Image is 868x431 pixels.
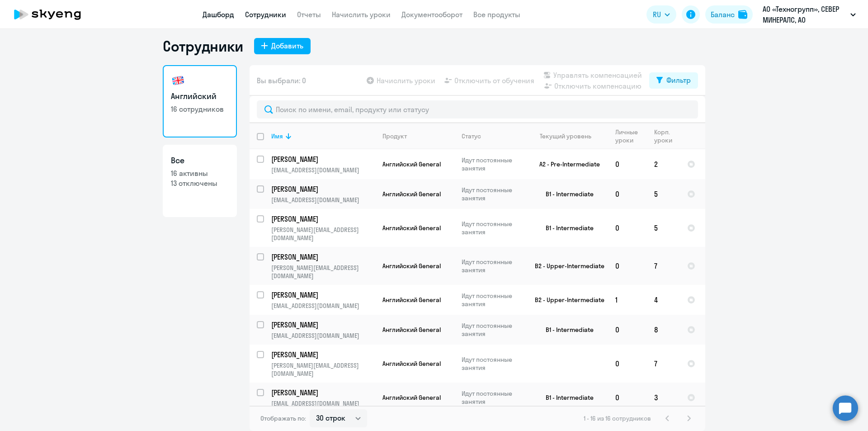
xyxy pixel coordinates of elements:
p: [EMAIL_ADDRESS][DOMAIN_NAME] [271,302,375,310]
span: 1 - 16 из 16 сотрудников [584,414,651,422]
span: RU [653,9,661,20]
td: 0 [608,345,647,383]
span: Английский General [382,326,441,334]
p: 16 сотрудников [171,104,229,114]
a: Сотрудники [245,10,286,19]
a: [PERSON_NAME] [271,290,375,300]
div: Корп. уроки [654,128,674,144]
div: Статус [462,132,524,140]
div: Фильтр [666,75,691,85]
button: RU [646,5,676,24]
td: 5 [647,209,680,247]
a: [PERSON_NAME] [271,154,375,164]
p: [PERSON_NAME][EMAIL_ADDRESS][DOMAIN_NAME] [271,361,375,378]
button: Балансbalance [705,5,753,24]
p: Идут постоянные занятия [462,355,524,372]
p: Идут постоянные занятия [462,258,524,274]
a: [PERSON_NAME] [271,320,375,330]
span: Английский General [382,393,441,402]
div: Статус [462,132,481,140]
td: 0 [608,209,647,247]
a: Начислить уроки [332,10,391,19]
td: A2 - Pre-Intermediate [524,149,608,179]
div: Добавить [271,40,303,51]
td: 7 [647,247,680,285]
div: Баланс [711,9,735,20]
p: [EMAIL_ADDRESS][DOMAIN_NAME] [271,332,375,340]
img: english [171,73,185,88]
a: Все продукты [473,10,520,19]
a: [PERSON_NAME] [271,388,375,398]
span: Английский General [382,296,441,304]
div: Продукт [382,132,407,140]
h3: Английский [171,90,229,102]
p: [EMAIL_ADDRESS][DOMAIN_NAME] [271,196,375,204]
p: 16 активны [171,168,229,178]
button: Фильтр [649,72,698,89]
div: Личные уроки [615,128,646,144]
td: 4 [647,285,680,315]
a: Английский16 сотрудников [163,65,237,137]
p: 13 отключены [171,178,229,188]
a: [PERSON_NAME] [271,350,375,360]
a: [PERSON_NAME] [271,214,375,224]
td: 0 [608,179,647,209]
p: Идут постоянные занятия [462,389,524,406]
img: balance [738,10,747,19]
td: 0 [608,315,647,345]
p: [PERSON_NAME][EMAIL_ADDRESS][DOMAIN_NAME] [271,264,375,280]
p: Идут постоянные занятия [462,220,524,236]
td: B1 - Intermediate [524,209,608,247]
div: Имя [271,132,283,140]
a: Документооборот [401,10,462,19]
p: [PERSON_NAME] [271,388,373,398]
p: [EMAIL_ADDRESS][DOMAIN_NAME] [271,166,375,174]
p: [PERSON_NAME] [271,320,373,330]
td: B1 - Intermediate [524,315,608,345]
a: [PERSON_NAME] [271,252,375,262]
div: Текущий уровень [540,132,591,140]
p: [PERSON_NAME] [271,252,373,262]
td: B2 - Upper-Intermediate [524,247,608,285]
a: Все16 активны13 отключены [163,145,237,217]
td: B1 - Intermediate [524,383,608,412]
td: 0 [608,149,647,179]
div: Продукт [382,132,454,140]
td: 0 [608,383,647,412]
td: 2 [647,149,680,179]
div: Имя [271,132,375,140]
span: Английский General [382,262,441,270]
span: Английский General [382,190,441,198]
p: [EMAIL_ADDRESS][DOMAIN_NAME] [271,399,375,407]
p: [PERSON_NAME][EMAIL_ADDRESS][DOMAIN_NAME] [271,226,375,242]
p: [PERSON_NAME] [271,290,373,300]
span: Английский General [382,224,441,232]
button: АО «Техногрупп», СЕВЕР МИНЕРАЛС, АО [758,4,860,25]
div: Корп. уроки [654,128,679,144]
td: 5 [647,179,680,209]
a: [PERSON_NAME] [271,184,375,194]
input: Поиск по имени, email, продукту или статусу [257,100,698,118]
span: Вы выбрали: 0 [257,75,306,86]
p: Идут постоянные занятия [462,186,524,202]
td: 1 [608,285,647,315]
p: [PERSON_NAME] [271,214,373,224]
td: 7 [647,345,680,383]
p: [PERSON_NAME] [271,184,373,194]
h1: Сотрудники [163,37,243,55]
div: Личные уроки [615,128,641,144]
p: АО «Техногрупп», СЕВЕР МИНЕРАЛС, АО [763,4,847,25]
h3: Все [171,155,229,166]
td: B1 - Intermediate [524,179,608,209]
span: Отображать по: [260,414,306,422]
a: Отчеты [297,10,321,19]
a: Дашборд [203,10,234,19]
p: [PERSON_NAME] [271,154,373,164]
p: Идут постоянные занятия [462,292,524,308]
td: 0 [608,247,647,285]
p: Идут постоянные занятия [462,156,524,172]
div: Текущий уровень [531,132,608,140]
td: B2 - Upper-Intermediate [524,285,608,315]
span: Английский General [382,360,441,368]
